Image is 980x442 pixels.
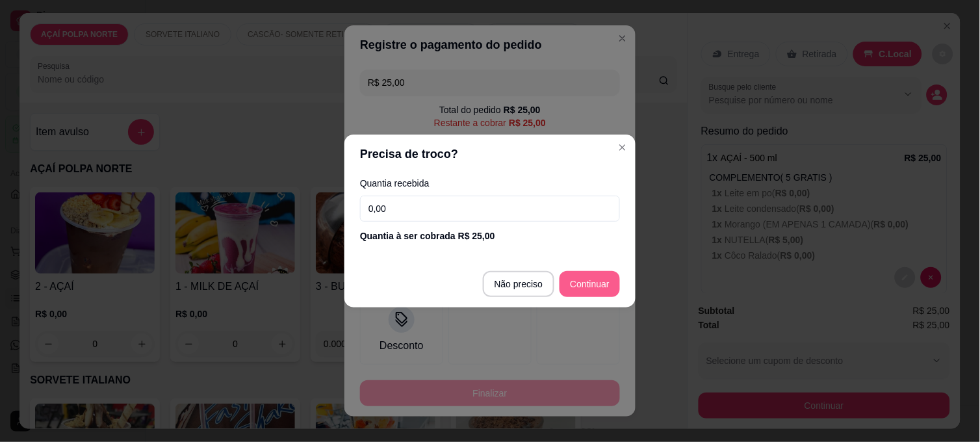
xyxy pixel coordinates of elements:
button: Continuar [560,271,620,297]
header: Precisa de troco? [344,135,636,174]
button: Não preciso [483,271,555,297]
div: Quantia à ser cobrada R$ 25,00 [360,229,620,242]
button: Close [612,137,633,158]
label: Quantia recebida [360,179,620,188]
